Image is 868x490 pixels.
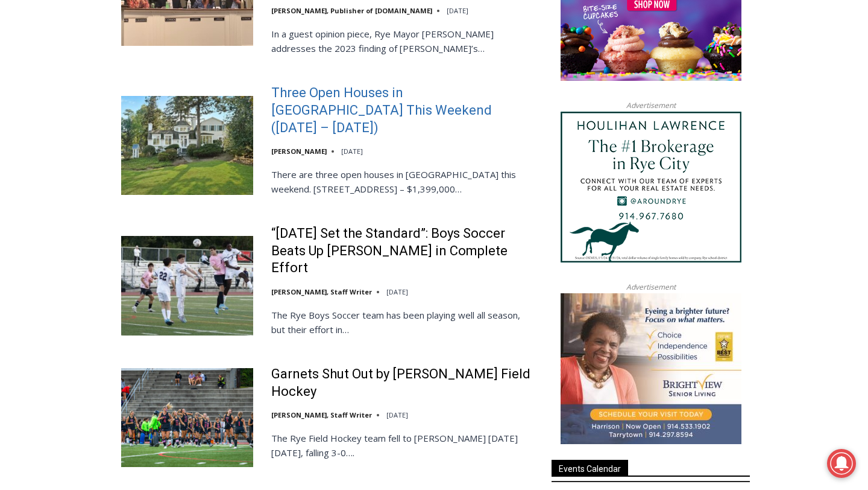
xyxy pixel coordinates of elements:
[271,27,536,56] p: In a guest opinion piece, Rye Mayor [PERSON_NAME] addresses the 2023 finding of [PERSON_NAME]’s…
[386,410,408,419] time: [DATE]
[561,293,741,444] img: Brightview Senior Living
[271,84,536,136] a: Three Open Houses in [GEOGRAPHIC_DATA] This Weekend ([DATE] – [DATE])
[614,281,688,293] span: Advertisement
[386,287,408,296] time: [DATE]
[271,167,536,196] p: There are three open houses in [GEOGRAPHIC_DATA] this weekend. [STREET_ADDRESS] – $1,399,000…
[271,6,432,15] a: [PERSON_NAME], Publisher of [DOMAIN_NAME]
[121,368,253,467] img: Garnets Shut Out by Horace Greeley Field Hockey
[552,460,628,476] span: Events Calendar
[271,431,536,460] p: The Rye Field Hockey team fell to [PERSON_NAME] [DATE][DATE], falling 3-0….
[614,100,688,111] span: Advertisement
[447,6,468,15] time: [DATE]
[304,1,570,117] div: "The first chef I interviewed talked about coming to [GEOGRAPHIC_DATA] from [GEOGRAPHIC_DATA] in ...
[271,366,536,400] a: Garnets Shut Out by [PERSON_NAME] Field Hockey
[271,225,536,277] a: “[DATE] Set the Standard”: Boys Soccer Beats Up [PERSON_NAME] in Complete Effort
[341,147,363,156] time: [DATE]
[561,112,741,262] img: Houlihan Lawrence The #1 Brokerage in Rye City
[271,410,372,419] a: [PERSON_NAME], Staff Writer
[271,287,372,296] a: [PERSON_NAME], Staff Writer
[271,308,536,337] p: The Rye Boys Soccer team has been playing well all season, but their effort in…
[290,117,584,150] a: Intern @ [DOMAIN_NAME]
[121,236,253,335] img: “Today Set the Standard”: Boys Soccer Beats Up Pelham in Complete Effort
[271,147,327,156] a: [PERSON_NAME]
[315,120,559,147] span: Intern @ [DOMAIN_NAME]
[121,96,253,195] img: Three Open Houses in Rye This Weekend (October 11 – 12)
